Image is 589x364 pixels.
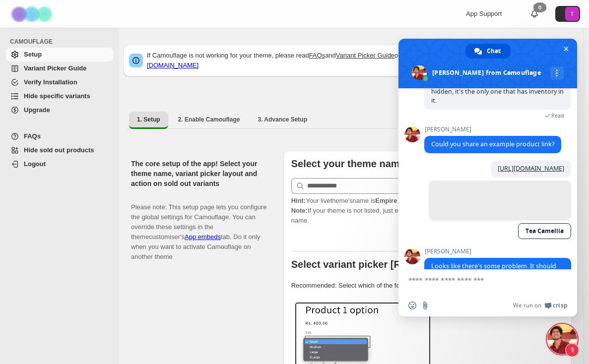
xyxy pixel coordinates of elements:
[513,302,567,309] a: We run onCrisp
[498,164,564,173] a: [URL][DOMAIN_NAME]
[571,11,574,17] text: T
[309,52,326,59] a: FAQs
[408,270,547,295] textarea: Compose your message...
[421,302,429,309] span: Send a file
[547,324,577,354] a: Close chat
[6,48,113,61] a: Setup
[465,44,511,59] a: Chat
[408,302,416,309] span: Insert an emoji
[565,343,579,357] span: 1
[431,262,561,288] span: Looks like there's some problem. It should be showing some variants, right? Asking the team to lo...
[24,78,77,86] span: Verify Installation
[291,197,306,204] strong: Hint:
[258,116,307,123] span: 3. Advance Setup
[24,146,94,154] span: Hide sold out products
[291,281,564,291] p: Recommended: Select which of the following variant picker styles match your theme.
[6,103,113,117] a: Upgrade
[561,44,571,54] span: Close chat
[424,248,571,255] span: [PERSON_NAME]
[565,7,579,21] span: Avatar with initials T
[291,158,460,169] b: Select your theme name [Important]
[291,207,308,214] strong: Note:
[24,106,50,114] span: Upgrade
[6,129,113,143] a: FAQs
[424,126,561,133] span: [PERSON_NAME]
[431,140,554,148] span: Could you share an example product link?
[137,116,160,123] span: 1. Setup
[291,196,564,226] p: If your theme is not listed, just enter your theme name. Check to find your theme name.
[147,51,566,70] p: If Camouflage is not working for your theme, please read and or reach out to us via chat or email:
[185,233,221,241] a: App embeds
[375,197,421,204] strong: Empire (11.1.3)
[6,157,113,171] a: Logout
[513,302,541,309] span: We run on
[131,159,267,188] h2: The core setup of the app! Select your theme name, variant picker layout and action on sold out v...
[8,0,58,28] img: Camouflage
[10,38,114,46] span: CAMOUFLAGE
[487,44,501,59] span: Chat
[178,116,240,123] span: 2. Enable Camouflage
[518,223,571,239] a: Tea Camellia
[529,9,539,19] a: 0
[24,92,90,100] span: Hide specific variants
[466,10,502,17] span: App Support
[555,6,580,22] button: Avatar with initials T
[6,75,113,89] a: Verify Installation
[553,302,567,309] span: Crisp
[24,51,42,58] span: Setup
[6,61,113,75] a: Variant Picker Guide
[336,52,394,59] a: Variant Picker Guide
[551,112,564,119] span: Read
[131,192,267,262] p: Please note: This setup page lets you configure the global settings for Camouflage. You can overr...
[291,197,421,204] span: Your live theme's name is
[24,160,46,168] span: Logout
[24,64,86,72] span: Variant Picker Guide
[533,2,546,12] div: 0
[6,89,113,103] a: Hide specific variants
[291,259,468,270] b: Select variant picker [Recommended]
[24,132,41,140] span: FAQs
[6,143,113,157] a: Hide sold out products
